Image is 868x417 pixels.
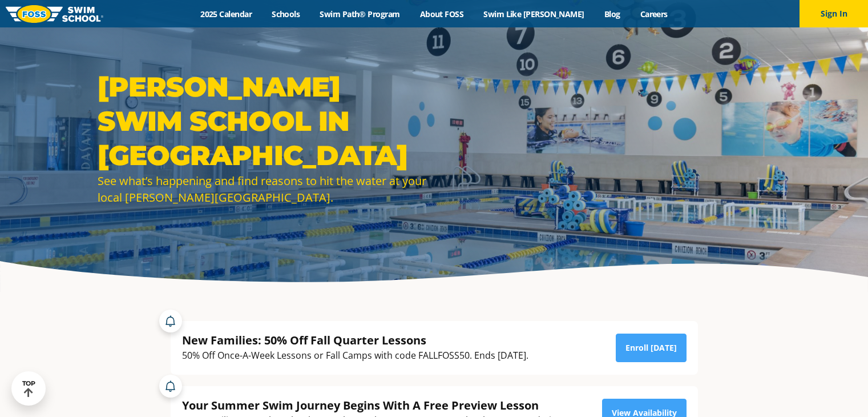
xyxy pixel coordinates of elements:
[6,5,103,23] img: FOSS Swim School Logo
[262,9,310,19] a: Schools
[616,334,687,362] a: Enroll [DATE]
[191,9,262,19] a: 2025 Calendar
[310,9,410,19] a: Swim Path® Program
[22,380,35,398] div: TOP
[474,9,595,19] a: Swim Like [PERSON_NAME]
[182,348,528,363] div: 50% Off Once-A-Week Lessons or Fall Camps with code FALLFOSS50. Ends [DATE].
[630,9,677,19] a: Careers
[182,398,565,413] div: Your Summer Swim Journey Begins With A Free Preview Lesson
[98,70,429,173] h1: [PERSON_NAME] Swim School in [GEOGRAPHIC_DATA]
[98,173,429,206] div: See what’s happening and find reasons to hit the water at your local [PERSON_NAME][GEOGRAPHIC_DATA].
[594,9,630,19] a: Blog
[182,332,528,348] div: New Families: 50% Off Fall Quarter Lessons
[410,9,474,19] a: About FOSS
